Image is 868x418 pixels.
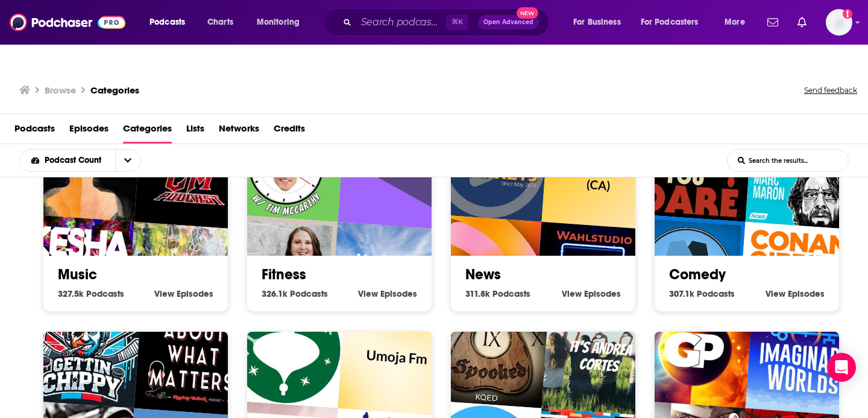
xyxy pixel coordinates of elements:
[766,288,785,299] span: View
[465,265,501,283] a: News
[635,290,753,408] img: GHOST PLANET
[262,288,288,299] span: 326.1k
[446,14,468,30] span: ⌘ K
[669,288,735,299] a: 307.1k Comedy Podcasts
[800,82,861,99] button: Send feedback
[58,288,84,299] span: 327.5k
[274,119,305,144] a: Credits
[584,288,621,299] span: Episodes
[573,14,621,31] span: For Business
[20,156,115,165] button: open menu
[716,13,760,32] button: open menu
[248,13,315,32] button: open menu
[207,14,233,31] span: Charts
[826,9,852,36] span: Logged in as FirstLiberty
[788,288,825,299] span: Episodes
[669,288,694,299] span: 307.1k
[641,14,699,31] span: For Podcasters
[134,298,253,416] img: About What Matters
[58,288,124,299] a: 327.5k Music Podcasts
[45,156,105,165] span: Podcast Count
[141,13,201,32] button: open menu
[219,119,259,144] a: Networks
[725,14,745,31] span: More
[633,13,716,32] button: open menu
[763,12,783,33] a: Show notifications dropdown
[10,11,125,34] img: Podchaser - Follow, Share and Rate Podcasts
[14,119,55,144] a: Podcasts
[826,9,852,36] img: User Profile
[115,150,140,171] button: open menu
[69,119,108,144] a: Episodes
[478,15,539,30] button: Open AdvancedNew
[697,288,735,299] span: Podcasts
[517,7,538,19] span: New
[562,288,621,299] a: View News Episodes
[19,149,160,172] h2: Choose List sort
[90,84,139,96] a: Categories
[793,12,811,33] a: Show notifications dropdown
[358,288,378,299] span: View
[149,14,185,31] span: Podcasts
[86,288,124,299] span: Podcasts
[380,288,417,299] span: Episodes
[24,290,142,408] img: Gettin’ Chippy
[338,298,456,416] img: Umoja Fm
[154,288,213,299] a: View Music Episodes
[154,288,174,299] span: View
[186,119,204,144] a: Lists
[262,288,328,299] a: 326.1k Fitness Podcasts
[45,84,76,96] h3: Browse
[827,353,856,382] div: Open Intercom Messenger
[227,290,345,408] img: Christmas Clatter Podcast
[58,265,97,283] a: Music
[542,298,660,416] img: It’s Andrea Cortes
[492,288,530,299] span: Podcasts
[358,288,417,299] a: View Fitness Episodes
[465,288,530,299] a: 311.8k News Podcasts
[290,288,328,299] span: Podcasts
[826,9,852,36] button: Show profile menu
[465,288,490,299] span: 311.8k
[843,9,852,19] svg: Add a profile image
[335,8,561,36] div: Search podcasts, credits, & more...
[669,265,726,283] a: Comedy
[562,288,582,299] span: View
[766,288,825,299] a: View Comedy Episodes
[746,298,864,416] img: Imaginary Worlds
[257,14,300,31] span: Monitoring
[177,288,213,299] span: Episodes
[200,13,241,32] a: Charts
[356,13,446,32] input: Search podcasts, credits, & more...
[262,265,306,283] a: Fitness
[431,290,549,408] img: Spooked
[123,119,172,144] a: Categories
[565,13,636,32] button: open menu
[483,19,533,25] span: Open Advanced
